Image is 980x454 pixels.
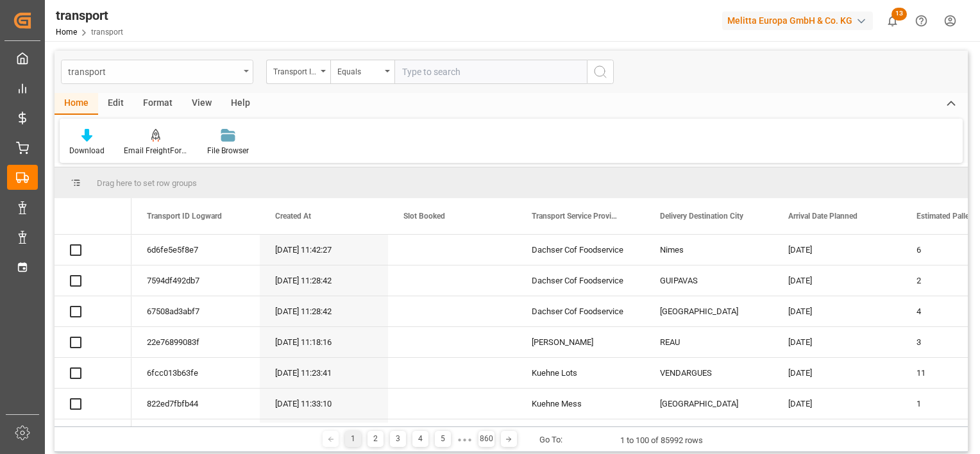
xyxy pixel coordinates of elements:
div: Press SPACE to select this row. [55,296,131,327]
div: Email FreightForwarders [124,145,188,156]
div: Melitta Europa GmbH & Co. KG [722,12,873,30]
div: View [182,93,221,115]
div: 1 to 100 of 85992 rows [620,434,703,447]
div: Equals [337,63,381,78]
div: Press SPACE to select this row. [55,419,131,450]
div: transport [68,63,239,79]
span: Delivery Destination City [660,212,743,221]
div: 2 [367,431,384,447]
div: [GEOGRAPHIC_DATA] [645,296,773,326]
div: 22e76899083f [131,327,260,357]
div: [DATE] [773,419,901,450]
a: Home [56,28,77,37]
span: Arrival Date Planned [788,212,857,221]
div: Format [133,93,182,115]
span: Slot Booked [403,212,445,221]
div: 6fcc013b63fe [131,358,260,388]
button: search button [587,60,614,84]
div: [PERSON_NAME] [516,327,645,357]
div: [DATE] 11:34:48 [260,419,388,450]
div: Dachser Cof Foodservice [516,265,645,296]
div: 67508ad3abf7 [131,296,260,326]
span: Transport ID Logward [147,212,222,221]
div: [DATE] 11:18:16 [260,327,388,357]
div: [DATE] 11:33:10 [260,389,388,419]
div: File Browser [207,145,249,156]
div: Nimes [645,235,773,265]
div: REAU [645,327,773,357]
div: [DATE] [773,358,901,388]
div: 5 [435,431,451,447]
div: Help [221,93,260,115]
div: GUIPAVAS [645,265,773,296]
button: open menu [61,60,253,84]
div: Kuehne Lots [516,358,645,388]
div: [DATE] [773,265,901,296]
div: Edit [98,93,133,115]
button: open menu [330,60,394,84]
div: [DATE] 11:42:27 [260,235,388,265]
div: Dachser Cof Foodservice [516,296,645,326]
div: Press SPACE to select this row. [55,327,131,358]
div: ● ● ● [457,435,471,444]
div: [DATE] 11:28:42 [260,296,388,326]
div: 6d6fe5e5f8e7 [131,235,260,265]
div: Kuehne Mess [516,389,645,419]
div: [GEOGRAPHIC_DATA] [645,389,773,419]
div: Press SPACE to select this row. [55,235,131,265]
div: 7594df492db7 [131,265,260,296]
div: Press SPACE to select this row. [55,358,131,389]
input: Type to search [394,60,587,84]
span: Created At [275,212,311,221]
div: [DATE] [773,296,901,326]
div: Home [55,93,98,115]
span: 13 [891,8,907,21]
div: Press SPACE to select this row. [55,389,131,419]
div: 3 [390,431,406,447]
div: 822ed7fbfb44 [131,389,260,419]
button: open menu [266,60,330,84]
div: transport [56,6,123,25]
div: Go To: [539,433,562,446]
div: [DATE] [773,327,901,357]
div: 582a1ddc6407 [131,419,260,450]
span: Drag here to set row groups [97,178,197,188]
div: [DATE] [773,389,901,419]
div: Fontaine Les Dijon [645,419,773,450]
div: 860 [478,431,494,447]
div: Transport ID Logward [273,63,317,78]
button: Help Center [907,6,936,35]
div: Download [69,145,105,156]
div: 1 [345,431,361,447]
div: [DATE] 11:28:42 [260,265,388,296]
div: Dachser Cof Foodservice [516,419,645,450]
span: Transport Service Provider [532,212,618,221]
button: Melitta Europa GmbH & Co. KG [722,8,878,33]
div: 4 [412,431,428,447]
div: [DATE] [773,235,901,265]
button: show 13 new notifications [878,6,907,35]
div: VENDARGUES [645,358,773,388]
div: [DATE] 11:23:41 [260,358,388,388]
div: Dachser Cof Foodservice [516,235,645,265]
div: Press SPACE to select this row. [55,265,131,296]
